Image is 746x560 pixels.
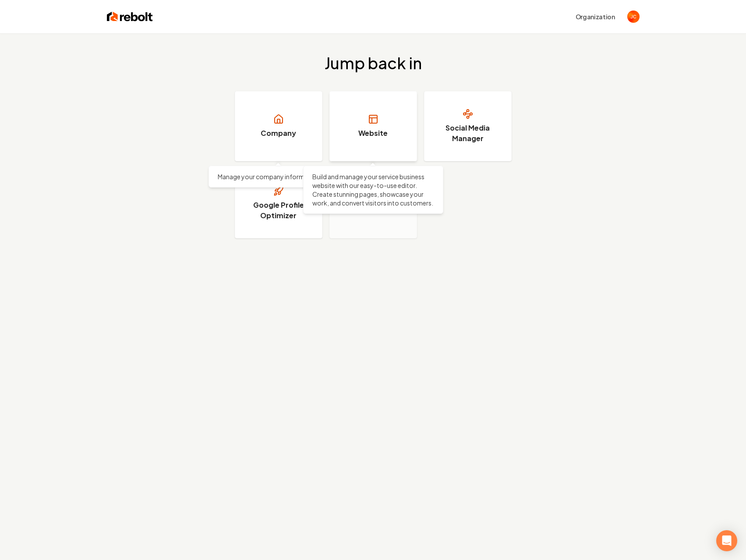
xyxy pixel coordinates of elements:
[235,91,322,161] a: Company
[312,172,434,207] p: Build and manage your service business website with our easy-to-use editor. Create stunning pages...
[358,128,388,138] h3: Website
[107,11,153,23] img: Rebolt Logo
[329,91,417,161] a: Website
[261,128,296,138] h3: Company
[627,11,640,23] img: Josh Canales
[218,172,339,181] p: Manage your company information.
[570,9,620,25] button: Organization
[627,11,640,23] button: Open user button
[235,168,322,238] a: Google Profile Optimizer
[435,123,501,144] h3: Social Media Manager
[716,530,737,551] div: Open Intercom Messenger
[325,54,422,72] h2: Jump back in
[246,200,311,221] h3: Google Profile Optimizer
[424,91,512,161] a: Social Media Manager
